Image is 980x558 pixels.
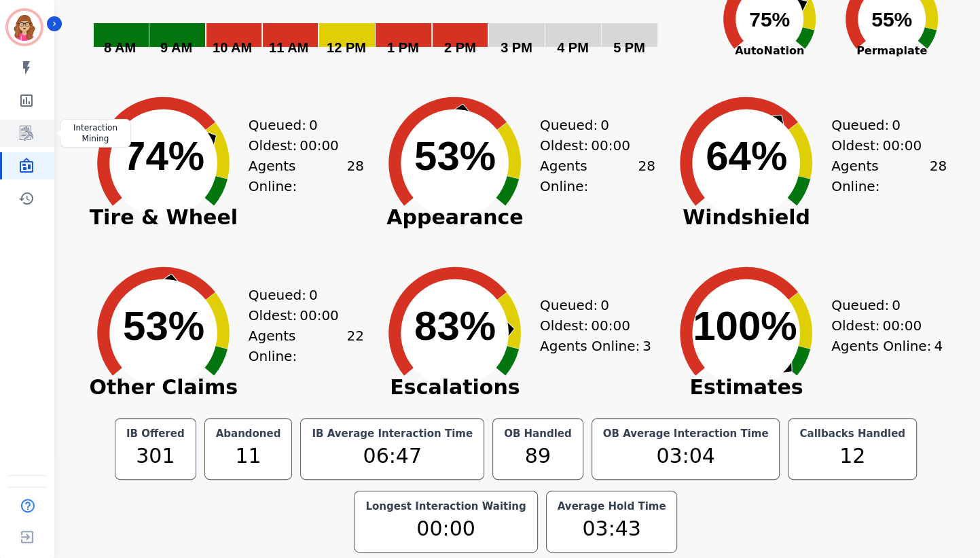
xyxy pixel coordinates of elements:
[501,440,575,471] div: 89
[213,440,284,471] div: 11
[540,115,642,135] div: Queued:
[706,133,787,179] text: 64%
[249,285,350,305] div: Queued:
[557,40,589,55] text: 4 PM
[600,115,609,135] span: 0
[501,40,532,55] text: 3 PM
[591,135,630,156] span: 00:00
[540,315,642,336] div: Oldest:
[309,440,475,471] div: 06:47
[370,381,540,394] span: Escalations
[540,135,642,156] div: Oldest:
[444,40,476,55] text: 2 PM
[749,8,790,31] text: 75%
[414,133,496,179] text: 53%
[123,133,204,179] text: 74%
[8,11,41,43] img: Bordered avatar
[882,135,922,156] span: 00:00
[363,513,528,544] div: 00:00
[613,40,645,55] text: 5 PM
[213,427,284,440] div: Abandoned
[346,326,363,366] span: 22
[309,427,475,440] div: IB Average Interaction Time
[346,156,363,196] span: 28
[501,427,575,440] div: OB Handled
[249,326,364,366] div: Agents Online:
[797,427,907,440] div: Callbacks Handled
[661,211,831,224] span: Windshield
[929,156,946,196] span: 28
[797,440,907,471] div: 12
[693,303,797,349] text: 100%
[269,40,308,55] text: 11 AM
[638,156,655,196] span: 28
[124,427,187,440] div: IB Offered
[387,40,419,55] text: 1 PM
[831,315,933,336] div: Oldest:
[831,295,933,315] div: Queued:
[882,315,922,336] span: 00:00
[831,336,947,356] div: Agents Online:
[370,211,540,224] span: Appearance
[661,381,831,394] span: Estimates
[249,115,350,135] div: Queued:
[79,211,249,224] span: Tire & Wheel
[123,303,204,349] text: 53%
[309,285,318,305] span: 0
[79,381,249,394] span: Other Claims
[540,156,655,196] div: Agents Online:
[414,303,496,349] text: 83%
[300,135,339,156] span: 00:00
[600,427,772,440] div: OB Average Interaction Time
[892,115,901,135] span: 0
[642,336,651,356] span: 3
[555,500,669,513] div: Average Hold Time
[831,156,947,196] div: Agents Online:
[831,43,953,59] span: Permaplate
[871,8,912,31] text: 55%
[327,40,366,55] text: 12 PM
[540,336,655,356] div: Agents Online:
[591,315,630,336] span: 00:00
[249,305,350,326] div: Oldest:
[160,40,192,55] text: 9 AM
[309,115,318,135] span: 0
[249,156,364,196] div: Agents Online:
[540,295,642,315] div: Queued:
[831,115,933,135] div: Queued:
[300,305,339,326] span: 00:00
[363,500,528,513] div: Longest Interaction Waiting
[555,513,669,544] div: 03:43
[104,40,136,55] text: 8 AM
[124,440,187,471] div: 301
[892,295,901,315] span: 0
[934,336,943,356] span: 4
[600,440,772,471] div: 03:04
[213,40,252,55] text: 10 AM
[831,135,933,156] div: Oldest:
[600,295,609,315] span: 0
[708,43,831,59] span: AutoNation
[249,135,350,156] div: Oldest:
